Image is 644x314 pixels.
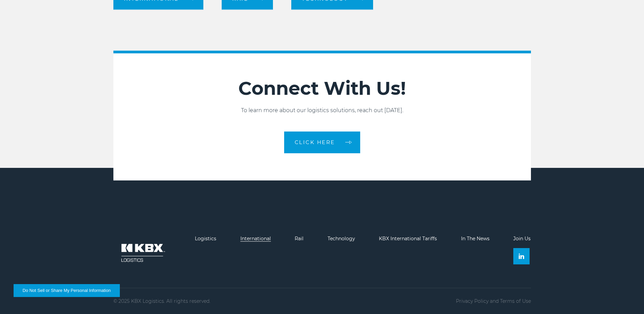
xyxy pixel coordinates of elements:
[195,235,216,242] a: Logistics
[113,298,210,304] p: © 2025 KBX Logistics. All rights reserved.
[14,284,120,297] button: Do Not Sell or Share My Personal Information
[456,298,489,304] a: Privacy Policy
[295,140,335,145] span: CLICK HERE
[113,236,171,270] img: kbx logo
[113,106,531,115] p: To learn more about our logistics solutions, reach out [DATE].
[328,235,355,242] a: Technology
[490,298,499,304] span: and
[379,235,437,242] a: KBX International Tariffs
[284,132,360,153] a: CLICK HERE arrow arrow
[240,235,271,242] a: International
[295,235,303,242] a: Rail
[500,298,531,304] a: Terms of Use
[113,77,531,100] h2: Connect With Us!
[519,254,524,259] img: Linkedin
[513,235,531,242] a: Join Us
[461,235,490,242] a: In The News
